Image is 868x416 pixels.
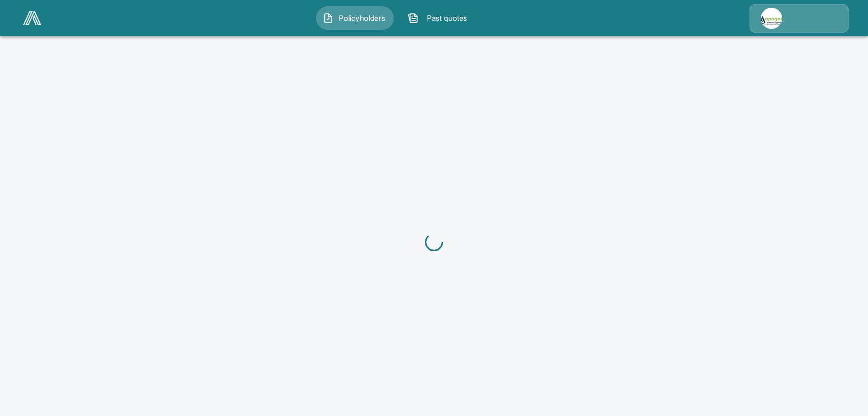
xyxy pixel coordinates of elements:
span: Policyholders [337,13,387,24]
span: Past quotes [422,13,472,24]
button: Past quotes IconPast quotes [401,6,479,30]
button: Policyholders IconPolicyholders [316,6,394,30]
img: Past quotes Icon [408,13,419,24]
img: Policyholders Icon [323,13,334,24]
img: AA Logo [23,11,41,25]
